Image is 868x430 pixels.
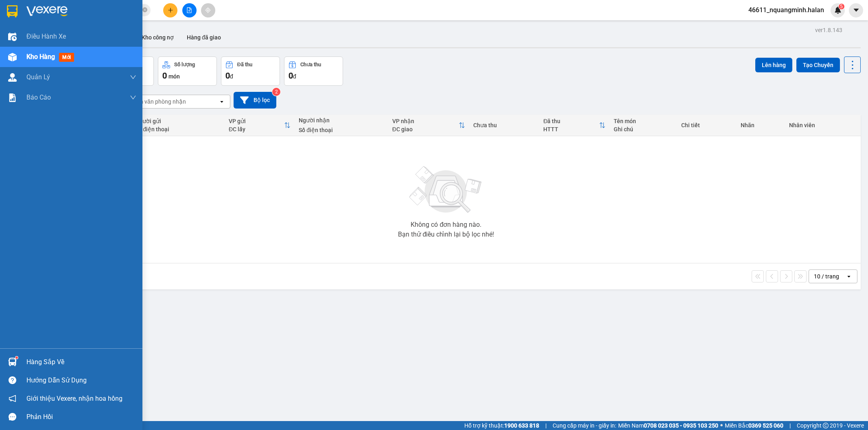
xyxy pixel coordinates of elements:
button: Hàng đã giao [180,28,227,47]
span: đ [230,73,233,80]
img: warehouse-icon [8,33,17,41]
button: Đã thu0đ [221,56,280,86]
button: Chưa thu0đ [284,56,343,86]
button: file-add [182,3,197,17]
img: warehouse-icon [8,53,17,61]
span: Hỗ trợ kỹ thuật: [464,421,539,430]
div: Phản hồi [26,411,136,423]
button: Tạo Chuyến [796,58,840,72]
sup: 1 [15,356,18,359]
div: HTTT [543,126,599,132]
sup: 2 [272,88,280,96]
div: Chưa thu [300,62,321,67]
img: warehouse-icon [8,73,17,82]
div: Chọn văn phòng nhận [130,98,186,106]
div: Chi tiết [681,122,732,128]
div: Hàng sắp về [26,356,136,368]
div: Nhãn [741,122,781,128]
button: Lên hàng [755,58,792,72]
span: notification [9,395,16,402]
svg: open [219,98,225,105]
span: 0 [162,71,167,80]
th: Toggle SortBy [225,115,295,136]
span: 5 [840,4,843,9]
strong: 0708 023 035 - 0935 103 250 [644,422,718,429]
span: aim [205,7,211,13]
div: Không có đơn hàng nào. [411,222,481,228]
div: ĐC giao [392,126,459,132]
div: ver 1.8.143 [815,26,842,35]
span: Cung cấp máy in - giấy in: [553,421,616,430]
div: VP gửi [229,118,284,124]
img: icon-new-feature [834,7,842,14]
span: 46611_nquangminh.halan [742,5,831,15]
span: | [789,421,791,430]
span: down [130,74,136,80]
div: Số điện thoại [135,126,220,132]
span: Kho hàng [26,53,55,61]
span: 0 [225,71,230,80]
div: Số điện thoại [299,127,384,133]
th: Toggle SortBy [388,115,469,136]
div: ĐC lấy [229,126,284,132]
span: Giới thiệu Vexere, nhận hoa hồng [26,393,122,404]
span: Miền Bắc [725,421,783,430]
span: close-circle [142,7,147,14]
span: Báo cáo [26,92,51,102]
strong: 0369 525 060 [748,422,783,429]
span: message [9,413,16,421]
div: Số lượng [174,62,195,67]
span: ⚪️ [720,424,723,427]
span: 0 [289,71,293,80]
div: Ghi chú [614,126,673,132]
button: Kho công nợ [135,28,180,47]
div: Tên món [614,118,673,124]
div: Đã thu [237,62,252,67]
span: Điều hành xe [26,31,66,41]
span: down [130,94,136,101]
div: 10 / trang [814,272,839,280]
div: Chưa thu [473,122,535,128]
span: | [545,421,547,430]
span: Miền Nam [618,421,718,430]
div: Bạn thử điều chỉnh lại bộ lọc nhé! [398,231,494,238]
div: VP nhận [392,118,459,124]
strong: 1900 633 818 [504,422,539,429]
div: Nhân viên [789,122,857,128]
th: Toggle SortBy [539,115,610,136]
div: Người nhận [299,117,384,124]
button: Số lượng0món [158,56,217,86]
sup: 5 [839,4,844,9]
span: đ [293,73,296,80]
button: aim [201,3,215,17]
span: caret-down [853,7,860,14]
span: close-circle [142,7,147,12]
button: plus [163,3,177,17]
span: mới [59,53,74,62]
button: caret-down [849,3,863,17]
svg: open [846,273,852,280]
span: copyright [823,423,829,428]
img: solution-icon [8,93,17,102]
img: warehouse-icon [8,358,17,366]
span: Quản Lý [26,72,50,82]
span: question-circle [9,376,16,384]
div: Hướng dẫn sử dụng [26,374,136,387]
span: plus [168,7,173,13]
button: Bộ lọc [234,92,276,109]
span: file-add [186,7,192,13]
span: món [168,73,180,80]
div: Người gửi [135,118,220,124]
div: Đã thu [543,118,599,124]
img: logo-vxr [7,5,17,17]
img: svg+xml;base64,PHN2ZyBjbGFzcz0ibGlzdC1wbHVnX19zdmciIHhtbG5zPSJodHRwOi8vd3d3LnczLm9yZy8yMDAwL3N2Zy... [405,161,487,218]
